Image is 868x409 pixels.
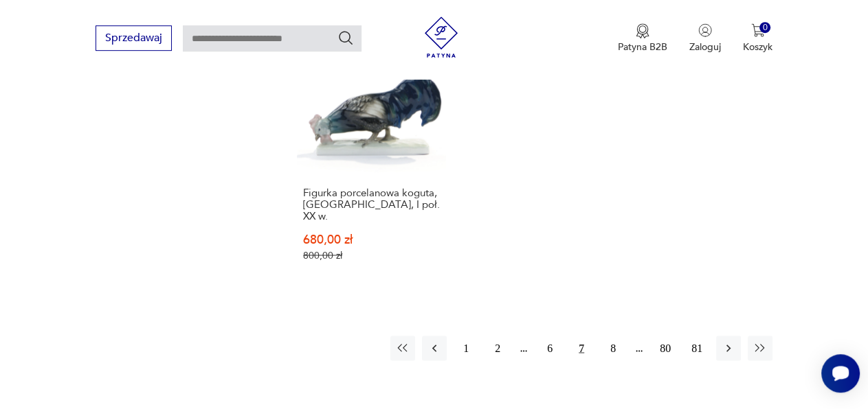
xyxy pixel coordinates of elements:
button: 80 [653,336,678,360]
img: Ikonka użytkownika [698,23,712,37]
button: 8 [601,336,625,360]
p: Patyna B2B [618,40,667,54]
a: Sprzedawaj [96,34,172,44]
button: 6 [537,336,562,360]
a: SaleFigurka porcelanowa koguta, Austria, I poł. XX w.Figurka porcelanowa koguta, [GEOGRAPHIC_DATA... [297,27,446,288]
h3: Figurka porcelanowa koguta, [GEOGRAPHIC_DATA], I poł. XX w. [303,187,440,222]
button: 81 [685,336,709,360]
img: Patyna - sklep z meblami i dekoracjami vintage [421,16,462,58]
p: 800,00 zł [303,249,440,261]
button: Szukaj [337,30,354,46]
div: 0 [759,22,771,34]
button: Zaloguj [689,23,721,54]
img: Ikona koszyka [751,23,765,37]
button: 0Koszyk [743,23,772,54]
p: Zaloguj [689,40,721,54]
button: 2 [485,336,510,360]
button: 7 [569,336,594,360]
button: 1 [454,336,478,360]
img: Ikona medalu [636,23,649,38]
iframe: Smartsupp widget button [821,354,860,393]
button: Patyna B2B [618,23,667,54]
p: 680,00 zł [303,233,440,245]
a: Ikona medaluPatyna B2B [618,23,667,54]
p: Koszyk [743,40,772,54]
button: Sprzedawaj [96,25,172,51]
